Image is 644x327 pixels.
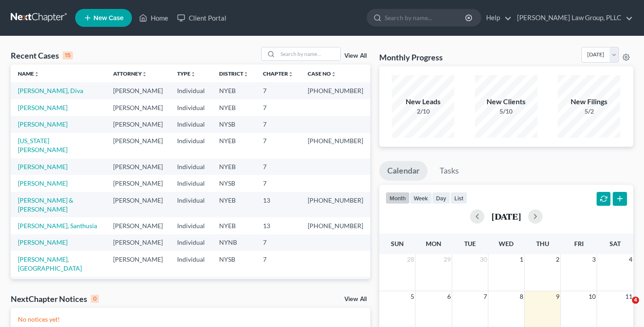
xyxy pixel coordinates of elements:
a: [PERSON_NAME] Law Group, PLLC [513,10,633,26]
td: NYEB [212,158,256,175]
a: Districtunfold_more [219,70,249,77]
a: [PERSON_NAME] [18,238,68,246]
i: unfold_more [243,72,249,77]
div: 0 [91,295,99,303]
button: list [450,192,467,204]
td: Individual [170,116,212,132]
a: [PERSON_NAME] [18,163,68,170]
td: [PERSON_NAME] [106,251,170,276]
span: Mon [426,240,441,247]
td: NYEB [212,82,256,99]
span: Thu [536,240,549,247]
div: NextChapter Notices [11,293,99,304]
a: Case Nounfold_more [308,70,336,77]
a: [PERSON_NAME], Santhusia [18,222,97,229]
td: NYEB [212,99,256,116]
td: NYSB [212,251,256,276]
td: [PHONE_NUMBER] [301,82,370,99]
td: 7 [256,175,301,191]
div: Recent Cases [11,50,73,61]
td: NYSB [212,116,256,132]
td: 7 [256,116,301,132]
td: NYSB [212,277,256,302]
a: [PERSON_NAME] & [PERSON_NAME] [18,196,73,213]
td: Individual [170,192,212,217]
a: Typeunfold_more [177,70,196,77]
i: unfold_more [191,72,196,77]
td: [PERSON_NAME] [106,116,170,132]
td: Individual [170,234,212,251]
iframe: Intercom live chat [614,297,635,318]
span: 2 [555,254,560,265]
span: 4 [632,297,639,304]
div: 5/10 [475,107,538,116]
span: Fri [574,240,584,247]
h2: [DATE] [491,212,521,221]
div: New Filings [558,97,620,107]
span: Sat [610,240,621,247]
i: unfold_more [288,72,293,77]
td: 7 [256,277,301,302]
a: View All [344,296,367,302]
p: No notices yet! [18,315,363,324]
td: 7 [256,82,301,99]
a: [US_STATE][PERSON_NAME] [18,137,68,153]
span: 4 [628,254,633,265]
td: Individual [170,217,212,234]
a: [PERSON_NAME] [18,104,68,111]
td: 7 [256,99,301,116]
div: 2/10 [392,107,454,116]
td: NYNB [212,234,256,251]
span: 1 [519,254,524,265]
div: 5/2 [558,107,620,116]
td: Individual [170,251,212,276]
div: 15 [63,51,73,59]
td: 7 [256,234,301,251]
td: [PERSON_NAME] [106,82,170,99]
a: Chapterunfold_more [263,70,293,77]
button: month [386,192,410,204]
td: [PERSON_NAME] [106,99,170,116]
a: [PERSON_NAME] [18,179,68,187]
span: 10 [588,291,597,302]
span: 29 [443,254,452,265]
a: View All [344,53,367,59]
td: Individual [170,158,212,175]
td: [PERSON_NAME] [106,175,170,191]
span: 30 [479,254,488,265]
a: [PERSON_NAME], Diva [18,87,83,94]
a: Help [482,10,512,26]
span: 3 [591,254,597,265]
span: 7 [483,291,488,302]
td: NYSB [212,175,256,191]
td: 7 [256,133,301,158]
td: [PERSON_NAME] [106,277,170,302]
i: unfold_more [34,72,39,77]
span: Wed [499,240,513,247]
span: Sun [391,240,404,247]
td: 7 [256,251,301,276]
a: Calendar [379,161,428,181]
td: Individual [170,99,212,116]
a: Attorneyunfold_more [113,70,147,77]
i: unfold_more [331,72,336,77]
a: Tasks [432,161,467,181]
td: [PERSON_NAME] [106,158,170,175]
i: unfold_more [142,72,147,77]
span: 6 [446,291,452,302]
span: New Case [93,15,123,21]
span: Tue [464,240,476,247]
a: Home [135,10,173,26]
td: 13 [256,217,301,234]
td: NYEB [212,217,256,234]
div: New Leads [392,97,454,107]
a: [PERSON_NAME] [18,120,68,128]
input: Search by name... [385,9,466,26]
span: 9 [555,291,560,302]
td: NYEB [212,133,256,158]
td: Individual [170,82,212,99]
span: 11 [624,291,633,302]
button: week [410,192,432,204]
h3: Monthly Progress [379,52,443,63]
a: Nameunfold_more [18,70,39,77]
